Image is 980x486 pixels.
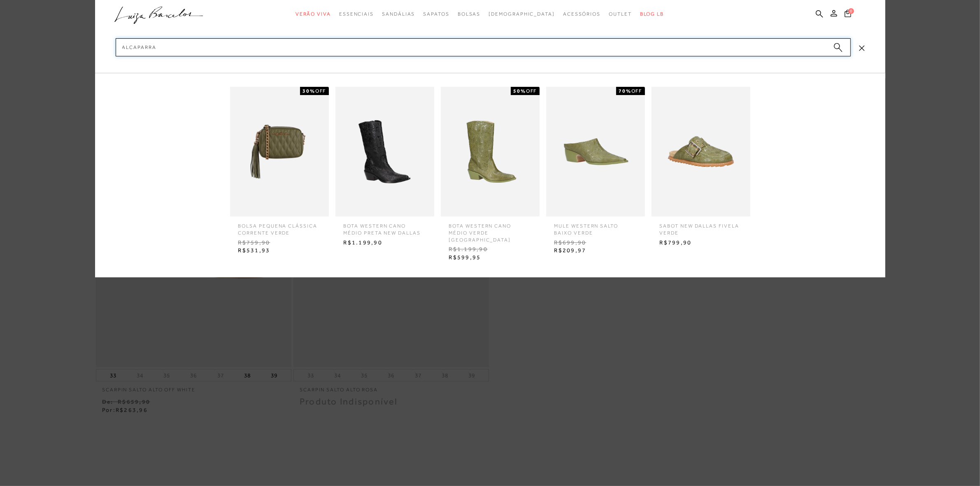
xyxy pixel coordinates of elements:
span: SABOT NEW DALLAS FIVELA VERDE [654,216,748,237]
span: R$799,90 [654,237,748,249]
span: R$209,97 [548,244,643,257]
span: Essenciais [339,11,374,17]
a: MULE WESTERN SALTO BAIXO VERDE 70%OFF MULE WESTERN SALTO BAIXO VERDE R$699,90 R$209,97 [544,87,647,257]
a: BOTA WESTERN CANO MÉDIO VERDE NEW DALLAS 50%OFF BOTA WESTERN CANO MÉDIO VERDE [GEOGRAPHIC_DATA] R... [439,87,542,264]
span: Sapatos [423,11,449,17]
a: noSubCategoriesText [489,7,555,22]
span: R$699,90 [548,237,643,249]
a: categoryNavScreenReaderText [609,7,632,22]
span: Verão Viva [296,11,331,17]
span: OFF [631,88,642,94]
input: Buscar. [116,38,851,56]
a: categoryNavScreenReaderText [423,7,449,22]
img: BOTA WESTERN CANO MÉDIO VERDE NEW DALLAS [441,87,540,216]
a: BLOG LB [640,7,664,22]
strong: 50% [513,88,526,94]
a: categoryNavScreenReaderText [458,7,481,22]
a: categoryNavScreenReaderText [563,7,601,22]
span: BOTA WESTERN CANO MÉDIO PRETA NEW DALLAS [338,216,432,237]
span: OFF [315,88,326,94]
img: BOTA WESTERN CANO MÉDIO PRETA NEW DALLAS [335,87,434,216]
span: R$531,93 [232,244,327,257]
span: Bolsas [458,11,481,17]
img: Bolsa pequena clássica corrente verde [230,87,329,216]
span: Bolsa pequena clássica corrente verde [232,216,327,237]
span: R$599,95 [443,251,538,264]
a: categoryNavScreenReaderText [339,7,374,22]
a: BOTA WESTERN CANO MÉDIO PRETA NEW DALLAS BOTA WESTERN CANO MÉDIO PRETA NEW DALLAS R$1.199,90 [333,87,436,249]
strong: 70% [619,88,631,94]
span: BOTA WESTERN CANO MÉDIO VERDE [GEOGRAPHIC_DATA] [443,216,538,243]
span: Sandálias [382,11,415,17]
span: OFF [526,88,537,94]
span: [DEMOGRAPHIC_DATA] [489,11,555,17]
button: 0 [842,9,854,20]
span: BLOG LB [640,11,664,17]
span: MULE WESTERN SALTO BAIXO VERDE [548,216,643,237]
span: R$1.199,90 [338,237,432,249]
span: 0 [848,8,854,14]
a: categoryNavScreenReaderText [296,7,331,22]
img: MULE WESTERN SALTO BAIXO VERDE [546,87,645,216]
span: R$1.199,90 [443,243,538,256]
img: SABOT NEW DALLAS FIVELA VERDE [652,87,750,216]
span: Outlet [609,11,632,17]
a: categoryNavScreenReaderText [382,7,415,22]
span: R$759,90 [232,237,327,249]
strong: 30% [303,88,315,94]
span: Acessórios [563,11,601,17]
a: SABOT NEW DALLAS FIVELA VERDE SABOT NEW DALLAS FIVELA VERDE R$799,90 [649,87,752,249]
a: Bolsa pequena clássica corrente verde 30%OFF Bolsa pequena clássica corrente verde R$759,90 R$531,93 [228,87,331,257]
